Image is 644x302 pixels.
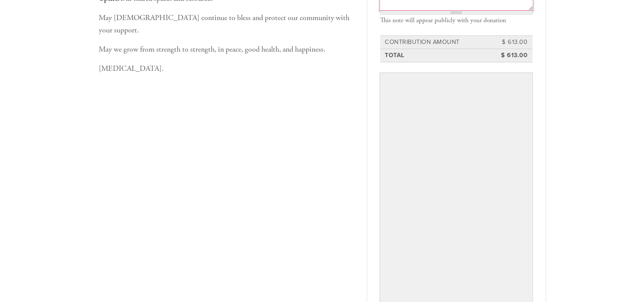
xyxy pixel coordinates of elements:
[490,49,529,61] td: $ 613.00
[380,17,532,24] div: This note will appear publicly with your donation
[99,44,354,56] p: May we grow from strength to strength, in peace, good health, and happiness.
[99,12,354,37] p: May [DEMOGRAPHIC_DATA] continue to bless and protect our community with your support.
[99,63,354,75] p: [MEDICAL_DATA].
[384,36,490,48] td: Contribution Amount
[384,49,490,61] td: Total
[490,36,529,48] td: $ 613.00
